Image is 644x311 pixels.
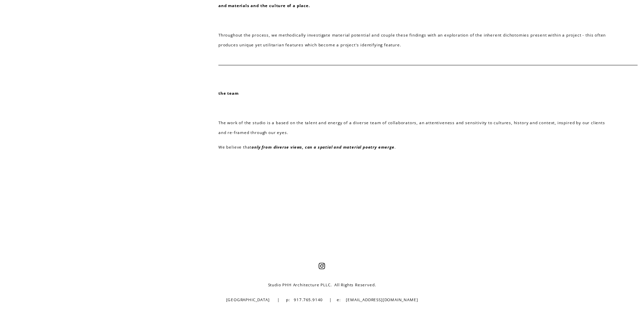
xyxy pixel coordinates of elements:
em: only from diverse views, can a spatial and material poetry emerge [252,144,394,150]
a: Instagram [318,263,325,269]
p: Studio PHH Architecture PLLC. All Rights Reserved. [139,280,505,290]
p: We believe that . [218,142,611,152]
p: [GEOGRAPHIC_DATA] | p: 917.765.9140 | e: [EMAIL_ADDRESS][DOMAIN_NAME] [139,295,505,305]
strong: the team [218,90,239,96]
p: The work of the studio is a based on the talent and energy of a diverse team of collaborators, an... [218,118,611,138]
p: Throughout the process, we methodically investigate material potential and couple these findings ... [218,30,611,50]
